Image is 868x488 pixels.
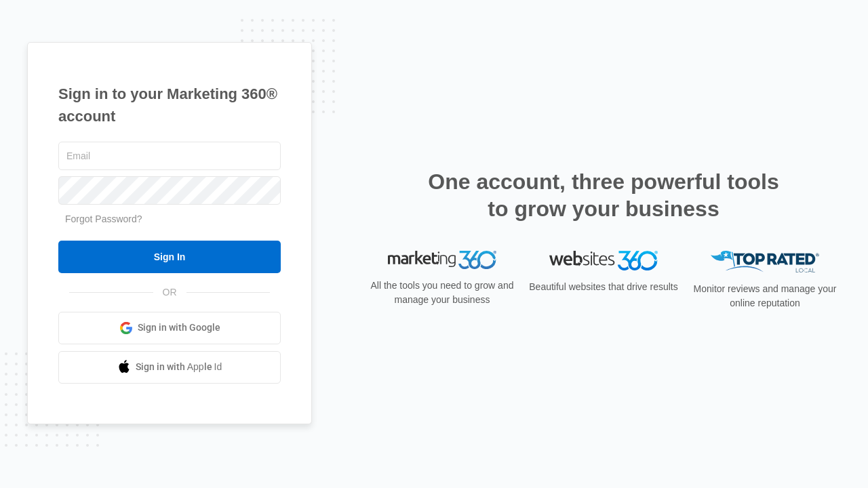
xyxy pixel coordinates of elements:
[138,321,220,335] span: Sign in with Google
[58,351,281,384] a: Sign in with Apple Id
[366,279,518,307] p: All the tools you need to grow and manage your business
[689,282,841,310] p: Monitor reviews and manage your online reputation
[58,142,281,170] input: Email
[153,285,186,300] span: OR
[424,168,783,222] h2: One account, three powerful tools to grow your business
[528,280,679,294] p: Beautiful websites that drive results
[711,251,819,273] img: Top Rated Local
[65,213,142,224] a: Forgot Password?
[388,251,496,270] img: Marketing 360
[58,312,281,344] a: Sign in with Google
[58,241,281,273] input: Sign In
[136,360,222,374] span: Sign in with Apple Id
[58,83,281,127] h1: Sign in to your Marketing 360® account
[549,251,658,270] img: Websites 360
